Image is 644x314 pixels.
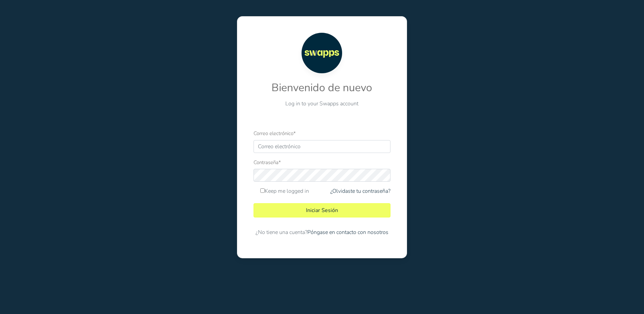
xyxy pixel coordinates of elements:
[254,140,390,153] input: Correo electrónico
[254,159,281,166] label: Contraseña
[307,229,388,236] a: Póngase en contacto con nosotros
[254,100,390,108] p: Log in to your Swapps account
[254,81,390,94] h2: Bienvenido de nuevo
[260,187,309,195] label: Keep me logged in
[260,188,265,193] input: Keep me logged in
[254,130,296,137] label: Correo electrónico
[254,203,390,217] button: Iniciar Sesión
[302,33,342,73] img: Swapps logo
[254,228,390,236] p: ¿No tiene una cuenta?
[330,187,390,195] a: ¿Olvidaste tu contraseña?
